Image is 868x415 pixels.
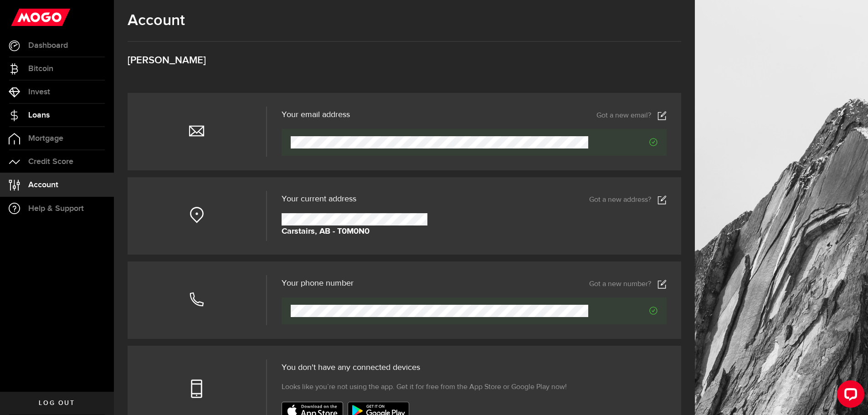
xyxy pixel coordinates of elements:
[128,11,681,30] h1: Account
[282,279,354,287] h3: Your phone number
[28,181,58,189] span: Account
[28,111,50,119] span: Loans
[28,88,50,96] span: Invest
[282,195,356,203] span: Your current address
[282,111,350,119] h3: Your email address
[596,111,667,120] a: Got a new email?
[589,195,667,205] a: Got a new address?
[128,56,681,66] h3: [PERSON_NAME]
[282,364,420,372] span: You don't have any connected devices
[588,138,657,146] span: Verified
[28,134,63,143] span: Mortgage
[589,280,667,289] a: Got a new number?
[28,41,68,50] span: Dashboard
[588,307,657,315] span: Verified
[28,205,84,213] span: Help & Support
[28,158,73,166] span: Credit Score
[39,400,75,406] span: Log out
[830,377,868,415] iframe: LiveChat chat widget
[28,65,53,73] span: Bitcoin
[282,382,567,393] span: Looks like you’re not using the app. Get it for free from the App Store or Google Play now!
[282,225,370,238] strong: Carstairs, AB - T0M0N0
